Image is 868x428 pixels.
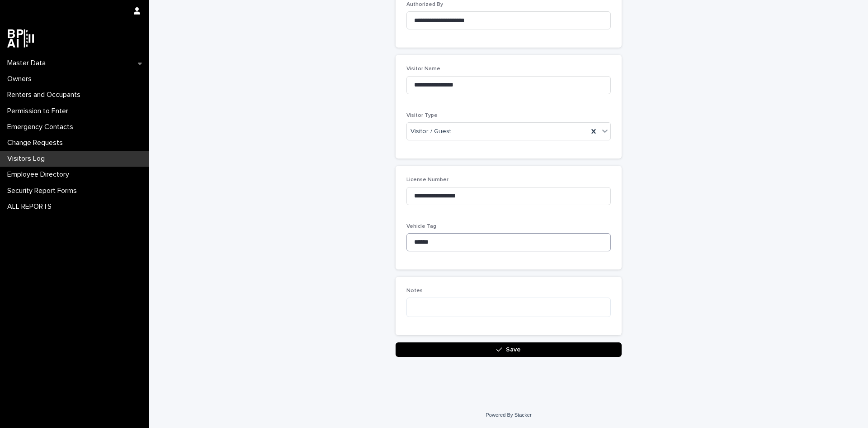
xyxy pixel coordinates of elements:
[410,127,451,136] span: Visitor / Guest
[4,187,84,195] p: Security Report Forms
[4,59,53,67] p: Master Data
[406,288,423,293] span: Notes
[396,342,622,357] button: Save
[4,91,88,99] p: Renters and Occupants
[406,2,443,7] span: Authorized By
[4,123,80,131] p: Emergency Contacts
[7,29,34,48] img: dwgmcNfxSF6WIOOXiGgu
[4,154,52,163] p: Visitors Log
[4,107,75,115] p: Permission to Enter
[4,170,76,179] p: Employee Directory
[4,139,70,147] p: Change Requests
[4,75,39,83] p: Owners
[406,177,448,183] span: License Number
[406,224,436,229] span: Vehicle Tag
[4,202,59,211] p: ALL REPORTS
[506,346,521,353] span: Save
[486,412,531,418] a: Powered By Stacker
[406,66,440,72] span: Visitor Name
[406,113,438,118] span: Visitor Type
